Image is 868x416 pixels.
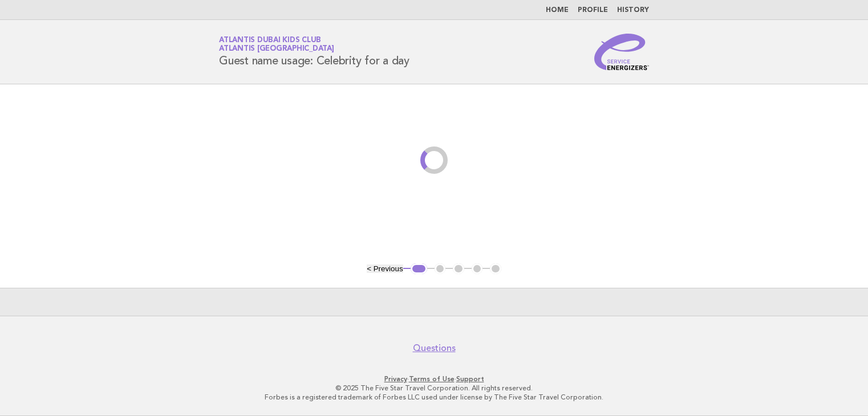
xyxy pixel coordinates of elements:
[617,7,649,14] a: History
[219,36,334,52] a: Atlantis Dubai Kids ClubAtlantis [GEOGRAPHIC_DATA]
[85,393,783,402] p: Forbes is a registered trademark of Forbes LLC used under license by The Five Star Travel Corpora...
[219,37,409,67] h1: Guest name usage: Celebrity for a day
[594,34,649,70] img: Service Energizers
[546,7,569,14] a: Home
[578,7,608,14] a: Profile
[85,374,783,384] p: · ·
[456,375,484,383] a: Support
[413,342,456,354] a: Questions
[85,384,783,393] p: © 2025 The Five Star Travel Corporation. All rights reserved.
[409,375,455,383] a: Terms of Use
[219,46,334,53] span: Atlantis [GEOGRAPHIC_DATA]
[384,375,407,383] a: Privacy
